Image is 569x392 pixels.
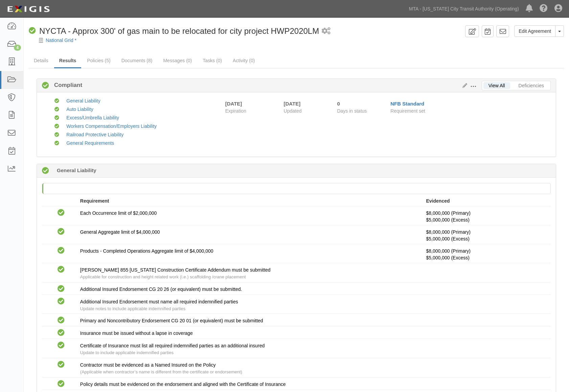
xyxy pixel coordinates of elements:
[284,108,302,114] span: Updated
[426,248,546,261] p: $8,000,000 (Primary)
[426,210,546,223] p: $8,000,000 (Primary)
[116,54,158,67] a: Documents (8)
[228,54,260,67] a: Activity (0)
[426,217,469,223] span: Policy #Self-Insured Insurer: National Grid Insurance USA Ltd
[158,54,197,67] a: Messages (0)
[58,361,65,368] i: Compliant
[46,38,76,43] a: National Grid *
[284,100,327,107] div: [DATE]
[66,98,100,103] a: General Liability
[66,140,114,146] a: General Requirements
[54,141,59,146] i: Compliant
[80,369,242,374] span: (Applicable when contractor’s name is different from the certificate or endorsement)
[42,82,49,89] i: Compliant
[54,116,59,120] i: Compliant
[322,28,331,35] i: 1 scheduled workflow
[54,107,59,112] i: Compliant
[66,123,157,129] a: Workers Compensation/Employers Liability
[49,81,82,89] b: Compliant
[426,255,469,260] span: Policy #Self-Insured Insurer: National Grid Insurance USA Ltd
[540,5,548,13] i: Help Center - Complianz
[58,209,65,216] i: Compliant
[426,198,450,204] strong: Evidenced
[426,236,469,241] span: Policy #Self-Insured Insurer: National Grid Insurance USA Ltd
[80,382,286,387] span: Policy details must be evidenced on the endorsement and aligned with the Certificate of Insurance
[460,83,467,88] a: Edit Results
[80,343,265,348] span: Certificate of Insurance must list all required indemnified parties as an additional insured
[54,124,59,129] i: Compliant
[57,167,96,174] b: General Liability
[483,82,510,89] a: View All
[80,299,238,304] span: Additional Insured Endorsement must name all required indemnified parties
[337,108,367,114] span: Days in status
[390,108,425,114] span: Requirement set
[80,267,271,273] span: [PERSON_NAME] 855 [US_STATE] Construction Certificate Addendum must be submitted
[514,82,549,89] a: Deficiencies
[58,381,65,388] i: Compliant
[80,248,213,254] span: Products - Completed Operations Aggregate limit of $4,000,000
[80,210,157,216] span: Each Occurrence limit of $2,000,000
[225,108,279,114] span: Expiration
[42,167,49,175] i: Compliant 0 days (since 08/28/2025)
[39,26,319,36] span: NYCTA - Approx 300' of gas main to be relocated for city project HWP2020LM
[54,99,59,103] i: Compliant
[80,350,174,355] span: Update to include applicable indemnified parties
[80,229,160,235] span: General Aggregate limit of $4,000,000
[14,45,21,51] div: 4
[80,330,193,336] span: Insurance must be issued without a lapse in coverage
[58,247,65,254] i: Compliant
[29,27,36,34] i: Compliant
[58,298,65,305] i: Compliant
[5,3,52,15] img: Logo
[80,274,246,279] span: Applicable for construction and height related work (i.e.) scaffolding /crane placement
[58,285,65,293] i: Compliant
[80,318,263,323] span: Primary and Noncontributory Endorsement CG 20 01 (or equivalent) must be submitted
[426,229,546,242] p: $8,000,000 (Primary)
[337,100,385,107] div: Since 08/28/2025
[80,198,109,204] strong: Requirement
[58,329,65,337] i: Compliant
[390,101,424,107] a: NFB Standard
[406,2,522,16] a: MTA - [US_STATE] City Transit Authority (Operating)
[80,306,185,311] span: Update notes to include applicable indemnified parties
[29,54,53,67] a: Details
[58,228,65,235] i: Compliant
[514,25,555,37] a: Edit Agreement
[80,286,242,292] span: Additional Insured Endorsement CG 20 26 (or equivalent) must be submitted.
[80,362,216,368] span: Contractor must be evidenced as a Named Insured on the Policy
[58,342,65,349] i: Compliant
[82,54,115,67] a: Policies (5)
[58,266,65,273] i: Compliant
[66,115,119,120] a: Excess/Umbrella Liability
[54,54,82,68] a: Results
[66,132,123,137] a: Railroad Protective Liability
[58,317,65,324] i: Compliant
[225,100,242,107] div: [DATE]
[198,54,227,67] a: Tasks (0)
[29,25,319,37] div: NYCTA - Approx 300' of gas main to be relocated for city project HWP2020LM
[66,107,93,112] a: Auto Liability
[54,133,59,137] i: Compliant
